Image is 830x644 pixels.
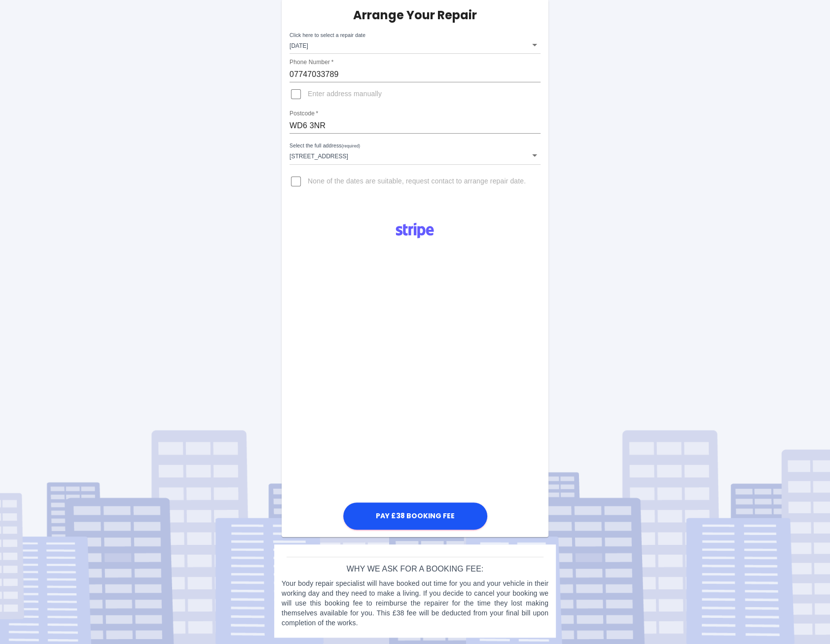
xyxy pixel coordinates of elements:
button: Pay £38 Booking Fee [343,502,487,530]
label: Postcode [289,109,318,118]
img: Logo [390,219,439,243]
span: Enter address manually [308,89,382,99]
label: Click here to select a repair date [289,32,365,39]
p: Your body repair specialist will have booked out time for you and your vehicle in their working d... [282,578,548,628]
div: [DATE] [289,36,541,54]
label: Select the full address [289,142,360,150]
small: (required) [342,144,360,148]
div: [STREET_ADDRESS] [289,146,541,164]
label: Phone Number [289,58,333,67]
h6: Why we ask for a booking fee: [282,562,548,576]
iframe: Secure payment input frame [341,245,489,500]
h5: Arrange Your Repair [353,7,477,23]
span: None of the dates are suitable, request contact to arrange repair date. [308,177,526,186]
